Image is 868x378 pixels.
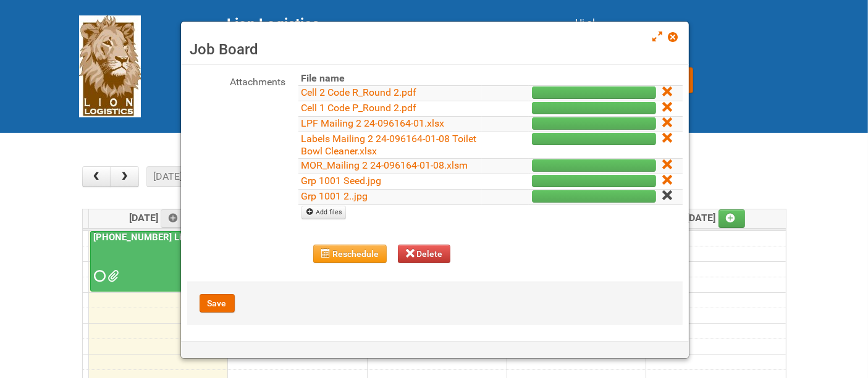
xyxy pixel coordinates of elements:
[687,212,746,224] span: [DATE]
[129,212,188,224] span: [DATE]
[187,72,286,90] label: Attachments
[79,15,141,117] img: Lion Logistics
[313,245,387,263] button: Reschedule
[108,272,117,280] span: Grp 1001 Seed.jpg Grp 1001 2..jpg Grp 1001 1..jpg MOR_Mailing 2 24-096164-01-08.xlsm Labels Maili...
[190,40,680,59] h3: Job Board
[301,86,417,98] a: Cell 2 Code R_Round 2.pdf
[200,294,235,313] button: Save
[146,166,188,187] button: [DATE]
[301,175,382,187] a: Grp 1001 Seed.jpg
[91,232,331,243] a: [PHONE_NUMBER] Liquid Toilet Bowl Cleaner - Mailing 2
[227,15,545,103] div: [STREET_ADDRESS] [GEOGRAPHIC_DATA] tel: [PHONE_NUMBER]
[90,231,224,292] a: [PHONE_NUMBER] Liquid Toilet Bowl Cleaner - Mailing 2
[301,133,477,157] a: Labels Mailing 2 24-096164-01-08 Toilet Bowl Cleaner.xlsx
[398,245,451,263] button: Delete
[301,206,347,219] a: Add files
[79,60,141,72] a: Lion Logistics
[576,15,790,30] div: Hi al,
[301,159,468,171] a: MOR_Mailing 2 24-096164-01-08.xlsm
[161,209,188,228] a: Add an event
[227,15,320,33] span: Lion Logistics
[301,190,368,202] a: Grp 1001 2..jpg
[298,72,482,86] th: File name
[301,102,417,114] a: Cell 1 Code P_Round 2.pdf
[718,209,746,228] a: Add an event
[95,272,103,280] span: Requested
[301,117,445,129] a: LPF Mailing 2 24-096164-01.xlsx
